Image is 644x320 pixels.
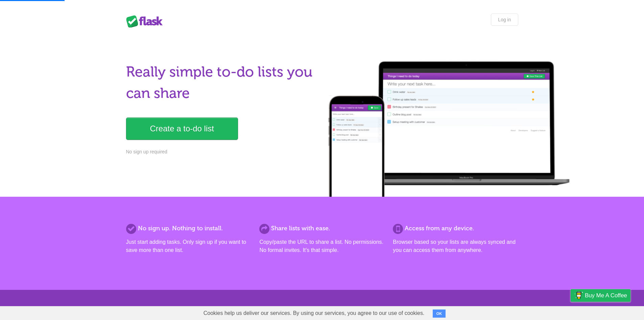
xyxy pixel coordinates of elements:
[433,310,446,318] button: OK
[574,290,583,301] img: Buy me a coffee
[126,15,167,27] div: Flask Lists
[585,290,627,301] span: Buy me a coffee
[126,238,251,254] p: Just start adding tasks. Only sign up if you want to save more than one list.
[393,224,518,233] h2: Access from any device.
[259,224,384,233] h2: Share lists with ease.
[197,306,431,320] span: Cookies help us deliver our services. By using our services, you agree to our use of cookies.
[393,238,518,254] p: Browser based so your lists are always synced and you can access them from anywhere.
[491,14,518,26] a: Log in
[126,118,238,140] a: Create a to-do list
[259,238,384,254] p: Copy/paste the URL to share a list. No permissions. No formal invites. It's that simple.
[126,148,318,155] p: No sign up required
[126,224,251,233] h2: No sign up. Nothing to install.
[571,289,630,302] a: Buy me a coffee
[126,61,318,104] h1: Really simple to-do lists you can share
